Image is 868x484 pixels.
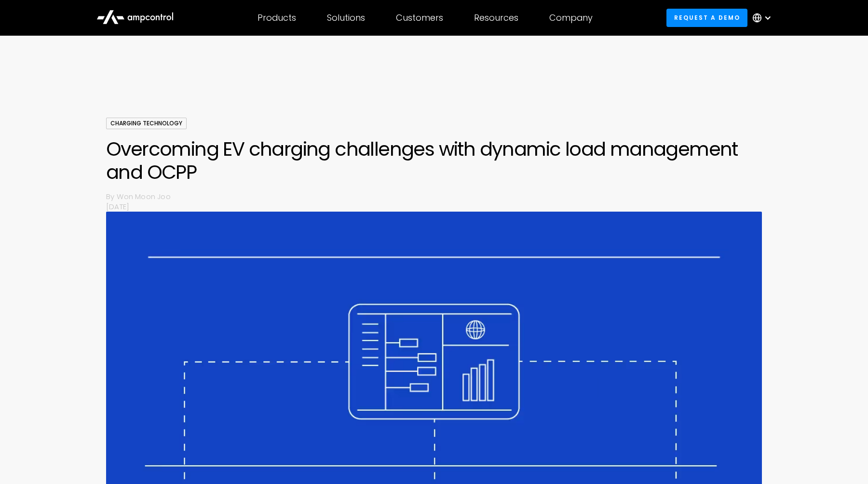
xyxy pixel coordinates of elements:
[396,13,443,23] div: Customers
[327,13,365,23] div: Solutions
[474,13,518,23] div: Resources
[549,13,593,23] div: Company
[106,202,762,212] p: [DATE]
[106,118,187,129] div: Charging Technology
[258,13,296,23] div: Products
[666,9,747,27] a: Request a demo
[106,191,117,202] p: By
[106,137,762,184] h1: Overcoming EV charging challenges with dynamic load management and OCPP
[117,191,762,202] p: Won Moon Joo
